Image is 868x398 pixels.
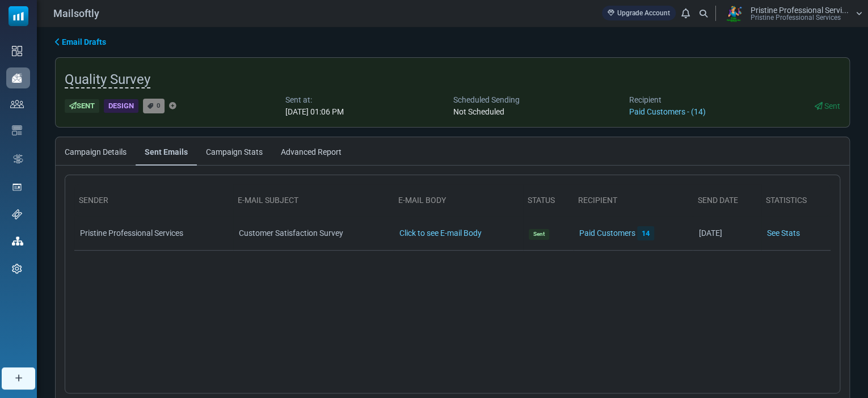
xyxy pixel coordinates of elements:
[629,107,705,116] a: Paid Customers - (14)
[528,196,555,205] a: Status
[65,71,150,88] span: Quality Survey
[629,94,705,106] div: Recipient
[143,99,165,113] a: 0
[9,6,28,26] img: mailsoftly_icon_blue_white.svg
[12,264,22,274] img: settings-icon.svg
[398,196,446,205] a: E-mail Body
[824,101,840,111] span: Sent
[65,99,99,113] div: Sent
[169,103,176,110] a: Add Tag
[12,46,22,56] img: dashboard-icon.svg
[62,37,106,46] span: translation missing: en.ms_sidebar.email_drafts
[197,137,272,166] a: Campaign Stats
[719,5,862,22] a: User Logo Pristine Professional Servi... Pristine Professional Services
[697,196,738,205] a: Send Date
[751,14,841,21] span: Pristine Professional Services
[637,226,654,240] span: 14
[767,228,800,238] a: See Stats
[751,6,849,14] span: Pristine Professional Servi...
[12,125,22,136] img: email-templates-icon.svg
[56,137,136,166] a: Campaign Details
[578,196,617,205] a: Recipient
[136,137,197,166] a: Sent Emails
[104,99,138,113] div: Design
[693,216,761,251] td: [DATE]
[74,216,233,251] td: Pristine Professional Services
[285,106,344,118] div: [DATE] 01:06 PM
[579,228,635,238] a: Paid Customers
[12,73,22,83] img: campaigns-icon-active.png
[233,216,394,251] td: Customer Satisfaction Survey
[285,94,344,106] div: Sent at:
[766,196,807,205] a: Statistics
[157,101,161,109] span: 0
[53,6,99,21] span: Mailsoftly
[55,36,106,48] a: Email Drafts
[272,137,351,166] a: Advanced Report
[719,5,748,22] img: User Logo
[12,209,22,219] img: support-icon.svg
[12,182,22,192] img: landing_pages.svg
[602,6,676,20] a: Upgrade Account
[453,94,520,106] div: Scheduled Sending
[453,107,504,116] span: Not Scheduled
[79,196,108,205] a: Sender
[529,229,549,240] span: Sent
[238,196,298,205] a: E-mail Subject
[12,153,24,166] img: workflow.svg
[399,228,482,238] a: Click to see E-mail Body
[10,100,24,108] img: contacts-icon.svg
